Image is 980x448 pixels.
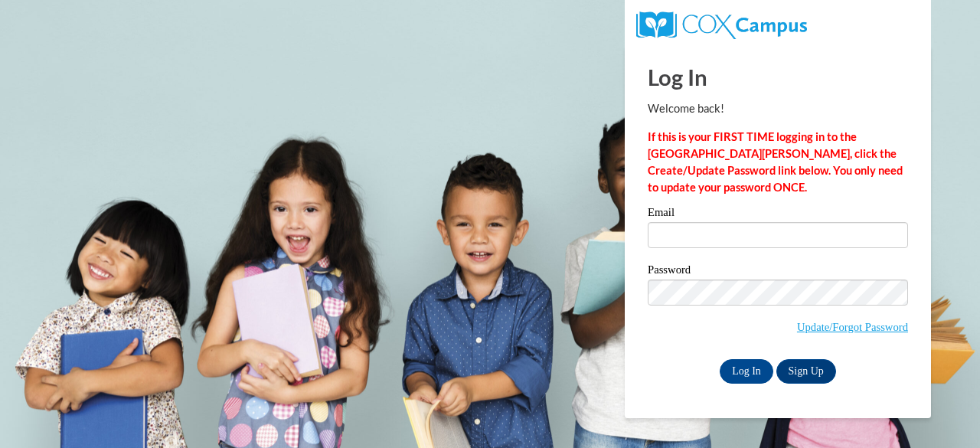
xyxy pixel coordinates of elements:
[776,359,836,384] a: Sign Up
[648,264,908,280] label: Password
[720,359,773,384] input: Log In
[648,207,908,222] label: Email
[797,321,908,333] a: Update/Forgot Password
[648,61,908,93] h1: Log In
[636,11,807,39] img: COX Campus
[636,18,807,31] a: COX Campus
[648,130,903,194] strong: If this is your FIRST TIME logging in to the [GEOGRAPHIC_DATA][PERSON_NAME], click the Create/Upd...
[648,100,908,117] p: Welcome back!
